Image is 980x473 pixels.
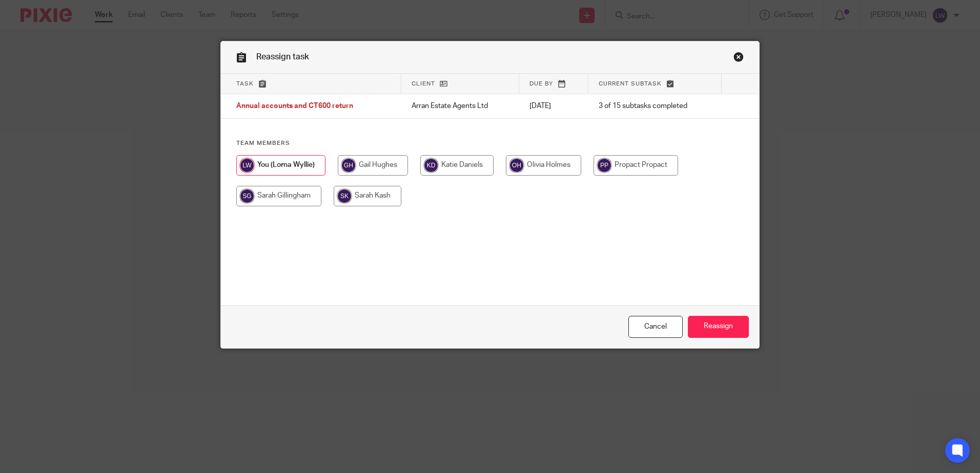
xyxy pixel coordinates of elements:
span: Due by [529,81,553,87]
a: Close this dialog window [628,316,683,338]
span: Current subtask [599,81,662,87]
p: [DATE] [529,101,578,111]
td: 3 of 15 subtasks completed [588,94,722,119]
span: Client [412,81,435,87]
p: Arran Estate Agents Ltd [412,101,509,111]
span: Reassign task [256,53,309,61]
span: Task [236,81,254,87]
h4: Team members [236,139,744,147]
input: Reassign [688,316,749,338]
a: Close this dialog window [733,52,744,66]
span: Annual accounts and CT600 return [236,103,353,110]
